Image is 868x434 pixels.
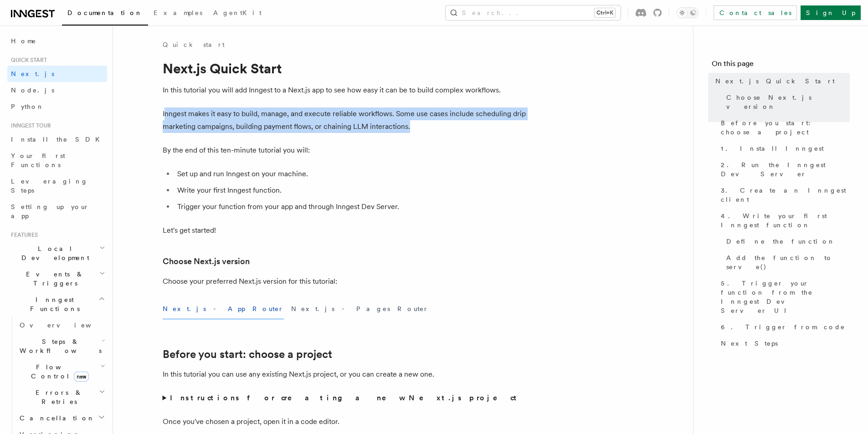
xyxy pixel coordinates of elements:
[163,348,332,361] a: Before you start: choose a project
[11,103,44,110] span: Python
[7,66,107,82] a: Next.js
[163,392,527,404] summary: Instructions for creating a new Next.js project
[11,152,65,168] span: Your first Functions
[717,275,850,319] a: 5. Trigger your function from the Inngest Dev Server UI
[721,160,850,179] span: 2. Run the Inngest Dev Server
[7,231,38,239] span: Features
[175,184,527,197] li: Write your first Inngest function.
[7,291,107,317] button: Inngest Functions
[163,415,527,428] p: Once you've chosen a project, open it in a code editor.
[170,393,520,402] strong: Instructions for creating a new Next.js project
[163,144,527,157] p: By the end of this ten-minute tutorial you will:
[723,89,850,115] a: Choose Next.js version
[723,233,850,250] a: Define the function
[677,7,699,18] button: Toggle dark mode
[16,363,100,381] span: Flow Control
[7,82,107,98] a: Node.js
[721,118,850,137] span: Before you start: choose a project
[723,250,850,275] a: Add the function to serve()
[7,295,98,313] span: Inngest Functions
[715,77,835,86] span: Next.js Quick Start
[726,253,850,271] span: Add the function to serve()
[7,33,107,49] a: Home
[801,5,861,20] a: Sign Up
[717,115,850,140] a: Before you start: choose a project
[721,144,824,153] span: 1. Install Inngest
[16,317,107,333] a: Overview
[721,322,845,332] span: 6. Trigger from code
[717,157,850,182] a: 2. Run the Inngest Dev Server
[11,36,36,46] span: Home
[163,368,527,381] p: In this tutorial you can use any existing Next.js project, or you can create a new one.
[163,84,527,97] p: In this tutorial you will add Inngest to a Next.js app to see how easy it can be to build complex...
[446,5,621,20] button: Search...Ctrl+K
[163,255,250,268] a: Choose Next.js version
[154,9,202,16] span: Examples
[595,8,615,17] kbd: Ctrl+K
[16,388,99,406] span: Errors & Retries
[175,168,527,180] li: Set up and run Inngest on your machine.
[714,5,797,20] a: Contact sales
[721,279,850,315] span: 5. Trigger your function from the Inngest Dev Server UI
[717,182,850,208] a: 3. Create an Inngest client
[7,122,51,129] span: Inngest tour
[7,244,99,262] span: Local Development
[16,384,107,410] button: Errors & Retries
[11,178,88,194] span: Leveraging Steps
[717,140,850,157] a: 1. Install Inngest
[16,410,107,426] button: Cancellation
[67,9,143,16] span: Documentation
[11,70,54,77] span: Next.js
[7,56,47,64] span: Quick start
[62,3,148,26] a: Documentation
[7,266,107,291] button: Events & Triggers
[717,335,850,352] a: Next Steps
[717,208,850,233] a: 4. Write your first Inngest function
[726,93,850,111] span: Choose Next.js version
[163,224,527,237] p: Let's get started!
[721,186,850,204] span: 3. Create an Inngest client
[7,131,107,148] a: Install the SDK
[712,73,850,89] a: Next.js Quick Start
[163,275,527,288] p: Choose your preferred Next.js version for this tutorial:
[163,60,527,77] h1: Next.js Quick Start
[16,414,95,423] span: Cancellation
[11,87,54,94] span: Node.js
[163,299,284,319] button: Next.js - App Router
[16,333,107,359] button: Steps & Workflows
[74,372,89,382] span: new
[148,3,208,25] a: Examples
[7,199,107,224] a: Setting up your app
[175,200,527,213] li: Trigger your function from your app and through Inngest Dev Server.
[726,237,835,246] span: Define the function
[7,270,99,288] span: Events & Triggers
[717,319,850,335] a: 6. Trigger from code
[7,98,107,115] a: Python
[11,136,105,143] span: Install the SDK
[208,3,267,25] a: AgentKit
[291,299,429,319] button: Next.js - Pages Router
[20,322,113,329] span: Overview
[7,173,107,199] a: Leveraging Steps
[213,9,262,16] span: AgentKit
[7,148,107,173] a: Your first Functions
[163,40,225,49] a: Quick start
[721,211,850,230] span: 4. Write your first Inngest function
[721,339,778,348] span: Next Steps
[16,359,107,384] button: Flow Controlnew
[163,107,527,133] p: Inngest makes it easy to build, manage, and execute reliable workflows. Some use cases include sc...
[712,58,850,73] h4: On this page
[16,337,102,355] span: Steps & Workflows
[7,240,107,266] button: Local Development
[11,203,89,220] span: Setting up your app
